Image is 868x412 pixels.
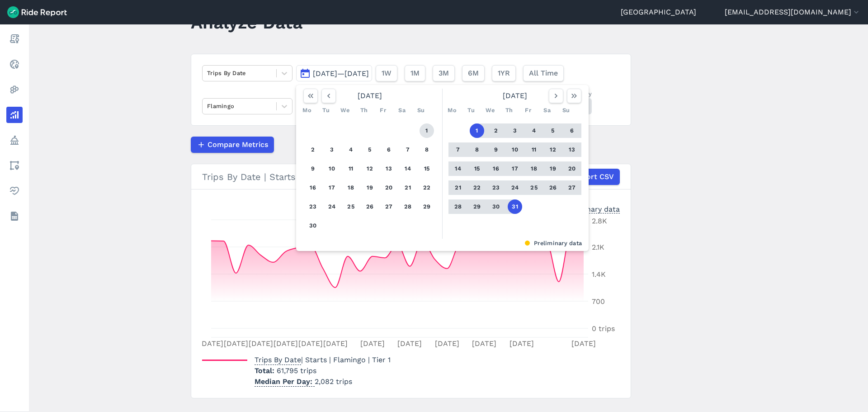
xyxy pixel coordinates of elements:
[274,339,298,348] tspan: [DATE]
[592,243,604,251] tspan: 2.1K
[255,376,391,387] p: 2,082 trips
[527,161,541,176] button: 18
[6,183,23,199] a: Health
[401,199,415,214] button: 28
[445,89,585,103] div: [DATE]
[382,161,396,176] button: 13
[410,68,420,79] span: 1M
[306,218,320,233] button: 30
[191,137,274,153] button: Compare Metrics
[451,161,465,176] button: 14
[489,161,503,176] button: 16
[382,68,392,79] span: 1W
[489,142,503,157] button: 9
[470,142,484,157] button: 8
[405,65,425,81] button: 1M
[451,199,465,214] button: 28
[255,366,277,375] span: Total
[344,142,358,157] button: 4
[277,366,316,375] span: 61,795 trips
[565,180,579,195] button: 27
[6,132,23,148] a: Policy
[470,199,484,214] button: 29
[508,142,522,157] button: 10
[306,142,320,157] button: 2
[224,339,248,348] tspan: [DATE]
[502,103,516,118] div: Th
[395,103,409,118] div: Sa
[433,65,455,81] button: 3M
[592,297,605,306] tspan: 700
[376,65,397,81] button: 1W
[6,157,23,174] a: Areas
[527,142,541,157] button: 11
[523,65,564,81] button: All Time
[489,123,503,138] button: 2
[546,180,560,195] button: 26
[397,339,422,348] tspan: [DATE]
[439,68,449,79] span: 3M
[325,199,339,214] button: 24
[325,180,339,195] button: 17
[325,142,339,157] button: 3
[319,103,333,118] div: Tu
[559,103,573,118] div: Su
[338,103,352,118] div: We
[462,65,485,81] button: 6M
[344,180,358,195] button: 18
[592,217,607,225] tspan: 2.8K
[509,339,534,348] tspan: [DATE]
[420,199,434,214] button: 29
[492,65,516,81] button: 1YR
[6,81,23,98] a: Heatmaps
[6,208,23,224] a: Datasets
[498,68,510,79] span: 1YR
[313,69,369,78] span: [DATE]—[DATE]
[527,123,541,138] button: 4
[529,68,558,79] span: All Time
[255,353,301,365] span: Trips By Date
[344,199,358,214] button: 25
[451,180,465,195] button: 21
[344,161,358,176] button: 11
[382,180,396,195] button: 20
[323,339,348,348] tspan: [DATE]
[296,65,372,81] button: [DATE]—[DATE]
[249,339,273,348] tspan: [DATE]
[468,68,479,79] span: 6M
[300,103,314,118] div: Mo
[420,180,434,195] button: 22
[571,339,596,348] tspan: [DATE]
[489,180,503,195] button: 23
[508,199,522,214] button: 31
[562,204,620,213] div: Preliminary data
[6,31,23,47] a: Report
[725,7,861,18] button: [EMAIL_ADDRESS][DOMAIN_NAME]
[470,123,484,138] button: 1
[573,171,614,182] span: Export CSV
[521,103,535,118] div: Fr
[546,123,560,138] button: 5
[376,103,390,118] div: Fr
[363,161,377,176] button: 12
[464,103,478,118] div: Tu
[592,270,606,279] tspan: 1.4K
[414,103,428,118] div: Su
[298,339,323,348] tspan: [DATE]
[470,180,484,195] button: 22
[255,374,315,387] span: Median Per Day
[382,142,396,157] button: 6
[540,103,554,118] div: Sa
[472,339,496,348] tspan: [DATE]
[546,161,560,176] button: 19
[255,355,391,364] span: | Starts | Flamingo | Tier 1
[6,56,23,72] a: Realtime
[202,169,620,185] div: Trips By Date | Starts | Flamingo | Tier 1
[508,123,522,138] button: 3
[470,161,484,176] button: 15
[303,239,582,247] div: Preliminary data
[508,180,522,195] button: 24
[306,161,320,176] button: 9
[592,324,615,333] tspan: 0 trips
[300,89,440,103] div: [DATE]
